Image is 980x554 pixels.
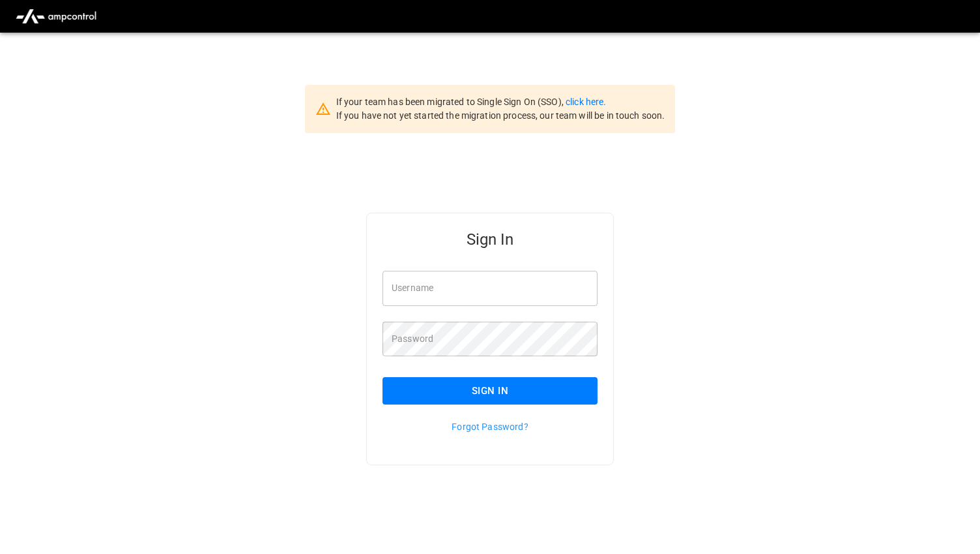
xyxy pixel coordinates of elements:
[382,420,598,433] p: Forgot Password?
[382,377,598,405] button: Sign In
[566,97,606,107] a: click here.
[336,97,566,107] span: If your team has been migrated to Single Sign On (SSO),
[10,4,102,29] img: ampcontrol.io logo
[336,110,665,121] span: If you have not yet started the migration process, our team will be in touch soon.
[382,229,598,250] h5: Sign In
